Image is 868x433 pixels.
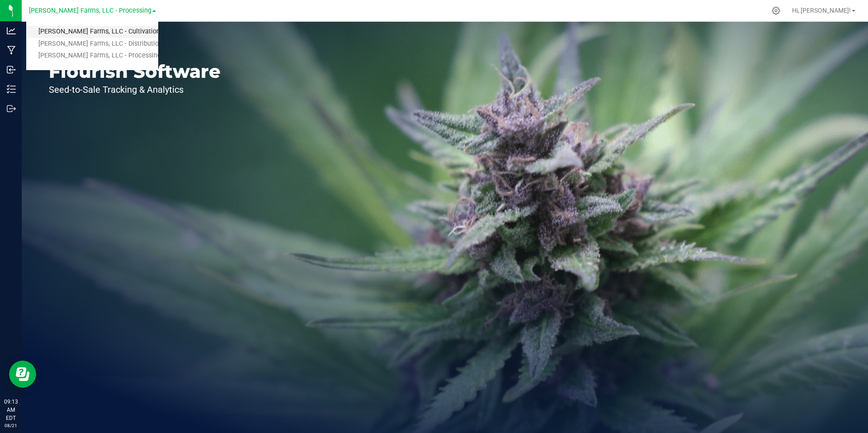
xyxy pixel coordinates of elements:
span: Hi, [PERSON_NAME]! [792,7,851,14]
inline-svg: Outbound [7,104,16,113]
inline-svg: Analytics [7,26,16,35]
inline-svg: Inbound [7,65,16,74]
div: Manage settings [770,6,782,15]
a: [PERSON_NAME] Farms, LLC - Processing [26,50,158,62]
p: Seed-to-Sale Tracking & Analytics [49,85,221,94]
inline-svg: Inventory [7,85,16,94]
span: [PERSON_NAME] Farms, LLC - Processing [29,7,151,14]
p: 08/21 [4,422,18,429]
p: 09:13 AM EDT [4,398,18,422]
inline-svg: Manufacturing [7,46,16,55]
a: [PERSON_NAME] Farms, LLC - Cultivation [26,26,158,38]
a: [PERSON_NAME] Farms, LLC - Distribution [26,38,158,50]
iframe: Resource center [9,361,36,388]
p: Flourish Software [49,62,221,81]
